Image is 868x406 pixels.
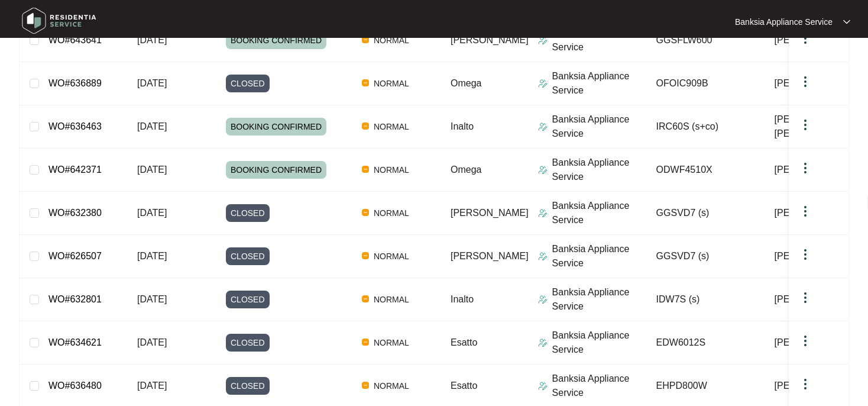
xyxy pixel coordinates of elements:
[647,278,765,321] td: IDW7S (s)
[137,165,167,175] span: [DATE]
[226,247,270,265] span: CLOSED
[369,76,414,91] span: NORMAL
[137,294,167,304] span: [DATE]
[137,381,167,391] span: [DATE]
[451,381,477,391] span: Esatto
[798,247,812,262] img: dropdown arrow
[48,78,102,88] a: WO#636889
[369,379,414,393] span: NORMAL
[538,36,548,45] img: Assigner Icon
[226,291,270,308] span: CLOSED
[538,122,548,131] img: Assigner Icon
[552,112,647,141] p: Banksia Appliance Service
[362,382,369,389] img: Vercel Logo
[362,339,369,346] img: Vercel Logo
[451,78,481,88] span: Omega
[362,252,369,259] img: Vercel Logo
[843,19,850,25] img: dropdown arrow
[451,208,529,218] span: [PERSON_NAME]
[647,321,765,365] td: EDW6012S
[775,292,853,307] span: [PERSON_NAME]
[226,204,270,222] span: CLOSED
[451,251,529,261] span: [PERSON_NAME]
[798,75,812,89] img: dropdown arrow
[369,336,414,350] span: NORMAL
[538,252,548,261] img: Assigner Icon
[538,79,548,88] img: Assigner Icon
[798,161,812,175] img: dropdown arrow
[137,78,167,88] span: [DATE]
[552,328,647,357] p: Banksia Appliance Service
[48,208,102,218] a: WO#632380
[647,105,765,149] td: IRC60S (s+co)
[226,75,270,92] span: CLOSED
[48,165,102,175] a: WO#642371
[137,251,167,261] span: [DATE]
[362,166,369,173] img: Vercel Logo
[451,294,474,304] span: Inalto
[48,381,102,391] a: WO#636480
[369,249,414,263] span: NORMAL
[137,121,167,131] span: [DATE]
[538,165,548,175] img: Assigner Icon
[48,337,102,347] a: WO#634621
[226,161,326,179] span: BOOKING CONFIRMED
[775,336,853,350] span: [PERSON_NAME]
[538,338,548,347] img: Assigner Icon
[369,206,414,220] span: NORMAL
[451,337,477,347] span: Esatto
[798,118,812,132] img: dropdown arrow
[226,377,270,395] span: CLOSED
[362,123,369,130] img: Vercel Logo
[775,249,860,263] span: [PERSON_NAME]...
[552,372,647,400] p: Banksia Appliance Service
[798,334,812,348] img: dropdown arrow
[798,377,812,391] img: dropdown arrow
[775,76,853,91] span: [PERSON_NAME]
[369,292,414,307] span: NORMAL
[226,118,326,136] span: BOOKING CONFIRMED
[647,149,765,192] td: ODWF4510X
[775,112,868,141] span: [PERSON_NAME] [PERSON_NAME]..
[369,163,414,177] span: NORMAL
[538,381,548,391] img: Assigner Icon
[775,206,853,220] span: [PERSON_NAME]
[362,79,369,86] img: Vercel Logo
[552,26,647,54] p: Banksia Appliance Service
[552,69,647,98] p: Banksia Appliance Service
[552,199,647,227] p: Banksia Appliance Service
[798,291,812,305] img: dropdown arrow
[538,295,548,304] img: Assigner Icon
[48,251,102,261] a: WO#626507
[552,285,647,314] p: Banksia Appliance Service
[647,235,765,278] td: GGSVD7 (s)
[226,31,326,49] span: BOOKING CONFIRMED
[369,120,414,134] span: NORMAL
[48,294,102,304] a: WO#632801
[137,337,167,347] span: [DATE]
[647,19,765,62] td: GGSFLW600
[775,379,853,393] span: [PERSON_NAME]
[798,204,812,218] img: dropdown arrow
[647,62,765,105] td: OFOIC909B
[552,156,647,184] p: Banksia Appliance Service
[451,165,481,175] span: Omega
[775,163,853,177] span: [PERSON_NAME]
[775,33,853,47] span: [PERSON_NAME]
[226,334,270,352] span: CLOSED
[137,208,167,218] span: [DATE]
[362,209,369,216] img: Vercel Logo
[18,3,101,38] img: residentia service logo
[362,295,369,302] img: Vercel Logo
[647,192,765,235] td: GGSVD7 (s)
[451,121,474,131] span: Inalto
[48,121,102,131] a: WO#636463
[735,16,833,28] p: Banksia Appliance Service
[552,242,647,270] p: Banksia Appliance Service
[369,33,414,47] span: NORMAL
[538,208,548,218] img: Assigner Icon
